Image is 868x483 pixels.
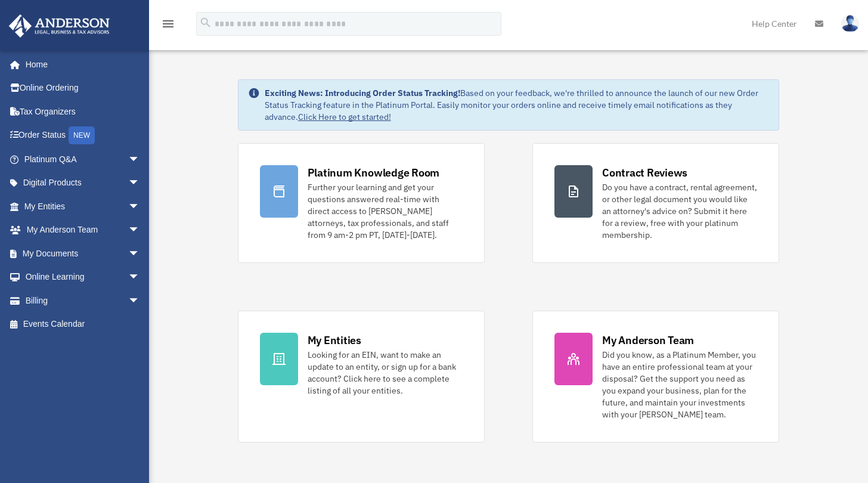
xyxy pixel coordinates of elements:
a: Platinum Knowledge Room Further your learning and get your questions answered real-time with dire... [238,143,485,263]
div: Did you know, as a Platinum Member, you have an entire professional team at your disposal? Get th... [602,349,757,420]
span: arrow_drop_down [128,147,152,172]
div: Contract Reviews [602,165,687,180]
a: Billingarrow_drop_down [8,289,158,312]
a: My Documentsarrow_drop_down [8,241,158,265]
a: My Anderson Team Did you know, as a Platinum Member, you have an entire professional team at your... [532,311,779,442]
div: My Anderson Team [602,333,694,348]
span: arrow_drop_down [128,171,152,196]
div: Further your learning and get your questions answered real-time with direct access to [PERSON_NAM... [308,181,463,241]
span: arrow_drop_down [128,218,152,243]
a: Platinum Q&Aarrow_drop_down [8,147,158,171]
i: search [199,16,212,29]
a: My Anderson Teamarrow_drop_down [8,218,158,242]
a: Online Learningarrow_drop_down [8,265,158,289]
div: Do you have a contract, rental agreement, or other legal document you would like an attorney's ad... [602,181,757,241]
a: Tax Organizers [8,100,158,123]
a: Digital Productsarrow_drop_down [8,171,158,195]
div: Looking for an EIN, want to make an update to an entity, or sign up for a bank account? Click her... [308,349,463,397]
a: menu [161,21,175,31]
div: NEW [69,126,95,144]
a: Online Ordering [8,76,158,100]
a: Order StatusNEW [8,123,158,148]
a: Click Here to get started! [298,112,391,122]
img: User Pic [841,15,859,32]
i: menu [161,17,175,31]
a: Contract Reviews Do you have a contract, rental agreement, or other legal document you would like... [532,143,779,263]
a: My Entities Looking for an EIN, want to make an update to an entity, or sign up for a bank accoun... [238,311,485,442]
a: Home [8,52,152,76]
a: Events Calendar [8,312,158,336]
strong: Exciting News: Introducing Order Status Tracking! [265,88,460,98]
div: Based on your feedback, we're thrilled to announce the launch of our new Order Status Tracking fe... [265,87,770,123]
span: arrow_drop_down [128,194,152,219]
div: Platinum Knowledge Room [308,165,440,180]
div: My Entities [308,333,361,348]
span: arrow_drop_down [128,289,152,313]
span: arrow_drop_down [128,265,152,290]
span: arrow_drop_down [128,241,152,266]
img: Anderson Advisors Platinum Portal [5,14,113,38]
a: My Entitiesarrow_drop_down [8,194,158,218]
